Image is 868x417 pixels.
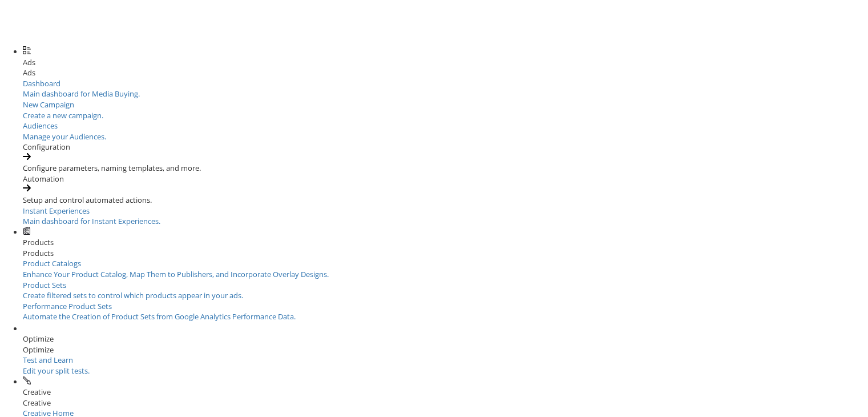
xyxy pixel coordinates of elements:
div: Optimize [23,344,868,355]
a: Product SetsCreate filtered sets to control which products appear in your ads. [23,280,868,301]
div: Create filtered sets to control which products appear in your ads. [23,290,868,301]
div: Setup and control automated actions. [23,195,868,206]
span: Ads [23,57,35,67]
div: Edit your split tests. [23,366,165,376]
span: Creative [23,387,51,397]
div: Product Sets [23,280,868,291]
div: Main dashboard for Instant Experiences. [23,216,868,227]
div: Creative [23,398,868,408]
div: Automation [23,174,868,185]
div: Create a new campaign. [23,110,868,121]
a: Test and LearnEdit your split tests. [23,355,165,376]
div: Enhance Your Product Catalog, Map Them to Publishers, and Incorporate Overlay Designs. [23,269,868,280]
div: Manage your Audiences. [23,131,868,142]
div: Performance Product Sets [23,301,868,312]
div: Ads [23,67,868,78]
div: New Campaign [23,99,868,110]
div: Main dashboard for Media Buying. [23,89,868,99]
a: New CampaignCreate a new campaign. [23,99,868,121]
span: Products [23,237,54,247]
div: Configuration [23,142,868,153]
div: Automate the Creation of Product Sets from Google Analytics Performance Data. [23,311,868,322]
a: AudiencesManage your Audiences. [23,121,868,142]
div: Configure parameters, naming templates, and more. [23,163,868,174]
div: Products [23,248,868,259]
div: Test and Learn [23,355,165,366]
a: DashboardMain dashboard for Media Buying. [23,78,868,99]
div: Audiences [23,121,868,131]
a: Product CatalogsEnhance Your Product Catalog, Map Them to Publishers, and Incorporate Overlay Des... [23,258,868,279]
span: Optimize [23,334,54,344]
div: Product Catalogs [23,258,868,269]
a: Performance Product SetsAutomate the Creation of Product Sets from Google Analytics Performance D... [23,301,868,322]
a: Instant ExperiencesMain dashboard for Instant Experiences. [23,206,868,227]
div: Dashboard [23,78,868,89]
div: Instant Experiences [23,206,868,216]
